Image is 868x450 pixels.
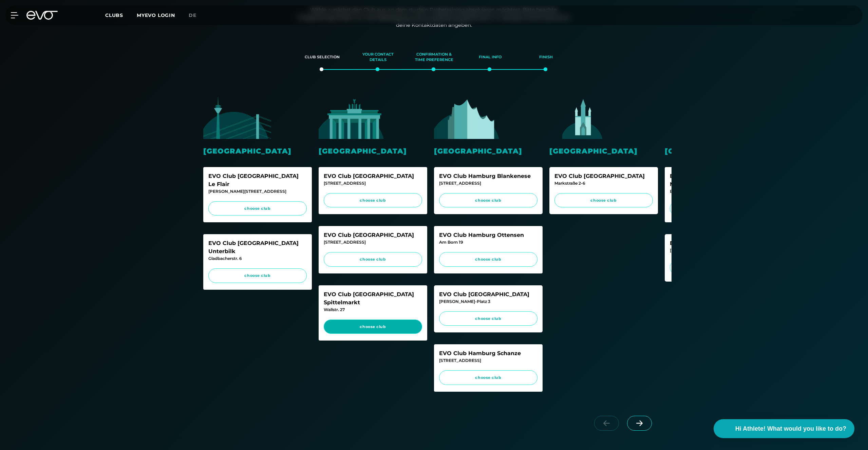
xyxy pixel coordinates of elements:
div: Your contact details [359,48,398,66]
div: EVO Club Hamburg Schanze [439,349,537,357]
img: evofitness [319,97,386,139]
span: Clubs [105,12,123,18]
div: [STREET_ADDRESS] [670,247,768,253]
div: Am Born 19 [439,239,537,245]
img: evofitness [665,97,733,139]
div: EVO Club [GEOGRAPHIC_DATA] [324,172,422,180]
a: choose club [324,320,422,334]
div: [STREET_ADDRESS] [324,239,422,245]
span: choose club [215,273,300,279]
div: [PERSON_NAME][STREET_ADDRESS] [208,188,307,195]
div: Wallstr. 27 [324,307,422,313]
div: EVO Club [GEOGRAPHIC_DATA] Spittelmarkt [324,290,422,307]
div: EVO Club [GEOGRAPHIC_DATA] Unterbilk [208,239,307,255]
a: choose club [324,193,422,208]
a: choose club [208,201,307,216]
div: EVO Club Munich Glockenbach [670,239,768,247]
div: EVO Club Hamburg Blankenese [439,172,537,180]
a: choose club [324,252,422,267]
img: evofitness [549,97,617,139]
img: evofitness [203,97,271,139]
div: [GEOGRAPHIC_DATA] [203,146,312,156]
a: choose club [439,252,537,267]
a: MYEVO LOGIN [137,12,175,18]
a: choose club [439,193,537,208]
div: Club selection [303,48,342,66]
a: choose club [554,193,653,208]
div: [GEOGRAPHIC_DATA] [434,146,543,156]
div: EVO Club [GEOGRAPHIC_DATA] [554,172,653,180]
span: choose club [446,257,531,262]
span: choose club [215,206,300,211]
span: choose club [330,257,416,262]
div: EVO Club [GEOGRAPHIC_DATA] [324,231,422,239]
div: Gladbacherstr. 6 [208,255,307,262]
div: Finish [527,48,566,66]
div: [GEOGRAPHIC_DATA] [665,146,773,156]
a: choose club [439,311,537,326]
a: Clubs [105,12,137,18]
div: Final info [471,48,510,66]
span: choose club [330,198,416,203]
a: choose club [439,370,537,385]
span: de [189,12,196,18]
img: evofitness [434,97,502,139]
span: Hi Athlete! What would you like to do? [735,424,846,433]
div: Confirmation & time preference [415,48,454,66]
span: choose club [446,198,531,203]
span: choose club [330,324,416,330]
div: Briennerstr. 55 [670,188,768,195]
div: [STREET_ADDRESS] [439,357,537,364]
a: de [189,12,205,19]
div: [GEOGRAPHIC_DATA] [319,146,427,156]
div: [STREET_ADDRESS] [324,180,422,186]
span: choose club [446,375,531,381]
span: choose club [561,198,646,203]
div: EVO Club Hamburg Ottensen [439,231,537,239]
div: [GEOGRAPHIC_DATA] [549,146,658,156]
span: choose club [446,316,531,322]
div: [PERSON_NAME]-Platz 3 [439,299,537,305]
div: [STREET_ADDRESS] [439,180,537,186]
div: EVO Club [GEOGRAPHIC_DATA] [439,290,537,299]
a: choose club [208,268,307,283]
div: Markstraße 2-6 [554,180,653,186]
div: EVO Club [GEOGRAPHIC_DATA] Le Flair [208,172,307,188]
div: EVO Club [GEOGRAPHIC_DATA] Maxvorstadt [670,172,768,188]
button: Hi Athlete! What would you like to do? [714,419,854,438]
